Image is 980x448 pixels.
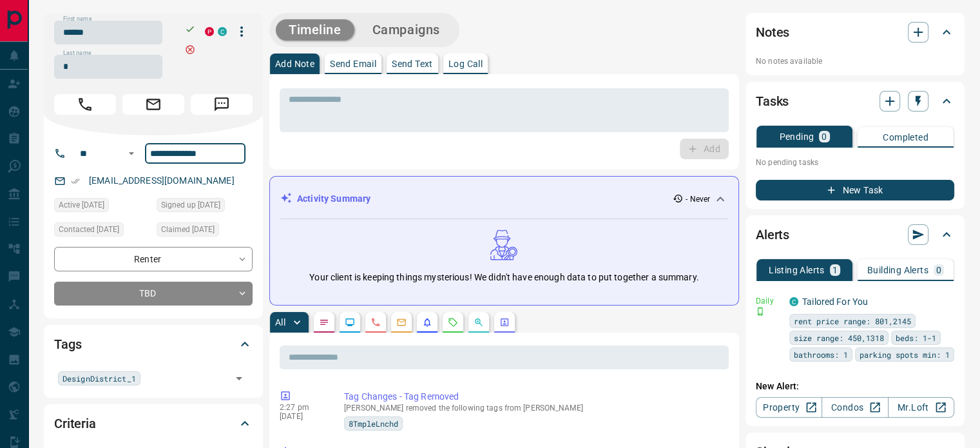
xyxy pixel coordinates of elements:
p: Log Call [448,59,483,68]
div: Sun Nov 22 2020 [157,222,253,240]
div: Alerts [756,219,954,250]
label: Last name [63,49,91,57]
div: property.ca [205,27,214,36]
svg: Lead Browsing Activity [345,317,355,327]
svg: Calls [370,317,381,327]
span: Call [54,94,116,115]
p: Building Alerts [867,266,928,275]
button: Timeline [276,19,354,41]
div: condos.ca [218,27,227,36]
div: Mon Feb 14 2022 [54,198,150,216]
h2: Tags [54,334,81,355]
span: rent price range: 801,2145 [794,315,911,327]
div: Activity Summary- Never [280,187,728,211]
p: No notes available [756,55,954,67]
h2: Tasks [756,91,789,112]
p: 0 [936,266,941,275]
a: Mr.Loft [888,397,954,418]
div: TBD [54,282,253,306]
span: Email [122,94,184,115]
span: Claimed [DATE] [161,223,215,236]
svg: Notes [319,317,329,327]
div: Notes [756,17,954,48]
a: Condos [821,397,888,418]
p: Send Email [330,59,376,68]
div: Tasks [756,86,954,117]
svg: Requests [448,317,458,327]
span: Signed up [DATE] [161,199,220,211]
p: Tag Changes - Tag Removed [344,390,724,404]
h2: Alerts [756,224,789,245]
p: 0 [821,132,827,141]
svg: Emails [396,317,407,327]
p: Add Note [275,59,314,68]
p: - Never [686,193,710,205]
h2: Criteria [54,413,96,434]
p: Daily [756,295,782,307]
svg: Opportunities [474,317,484,327]
span: Contacted [DATE] [59,223,119,236]
div: condos.ca [789,297,798,306]
p: Completed [883,133,928,142]
svg: Email Verified [71,177,80,186]
a: [EMAIL_ADDRESS][DOMAIN_NAME] [89,175,235,186]
p: Pending [779,132,814,141]
p: 1 [832,266,838,275]
p: [DATE] [280,412,325,421]
svg: Agent Actions [499,317,510,327]
p: Your client is keeping things mysterious! We didn't have enough data to put together a summary. [309,271,698,284]
button: Open [124,146,139,161]
span: Active [DATE] [59,199,104,211]
div: Criteria [54,408,253,439]
p: Listing Alerts [769,266,825,275]
span: beds: 1-1 [896,331,936,344]
p: [PERSON_NAME] removed the following tags from [PERSON_NAME] [344,404,724,413]
p: Activity Summary [297,192,370,206]
span: bathrooms: 1 [794,348,848,361]
h2: Notes [756,22,789,43]
div: Renter [54,247,253,271]
span: size range: 450,1318 [794,331,884,344]
div: Sun Nov 22 2020 [157,198,253,216]
svg: Push Notification Only [756,307,765,316]
p: Send Text [392,59,433,68]
span: Message [191,94,253,115]
div: Sun Nov 22 2020 [54,222,150,240]
a: Tailored For You [802,297,868,307]
svg: Listing Alerts [422,317,432,327]
p: No pending tasks [756,153,954,172]
button: New Task [756,180,954,200]
span: 8TmpleLnchd [349,417,398,430]
button: Campaigns [360,19,453,41]
span: parking spots min: 1 [860,348,950,361]
label: First name [63,15,91,23]
p: 2:27 pm [280,403,325,412]
button: Open [230,369,248,387]
div: Tags [54,329,253,360]
p: New Alert: [756,380,954,393]
span: DesignDistrict_1 [62,372,136,385]
a: Property [756,397,822,418]
p: All [275,318,285,327]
